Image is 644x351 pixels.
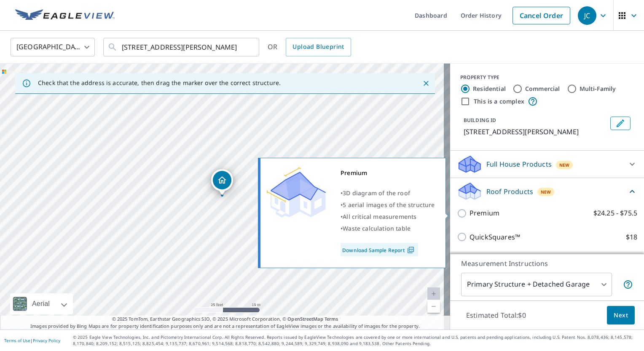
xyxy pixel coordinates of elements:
[460,74,634,81] div: PROPERTY TYPE
[461,273,612,296] div: Primary Structure + Detached Garage
[73,334,640,347] p: © 2025 Eagle View Technologies, Inc. and Pictometry International Corp. All Rights Reserved. Repo...
[211,169,233,195] div: Dropped pin, building 1, Residential property, 1259 John Bart Rd Lebanon, IN 46052
[10,293,73,314] div: Aerial
[341,199,435,211] div: •
[341,187,435,199] div: •
[486,159,552,169] p: Full House Products
[38,79,281,87] p: Check that the address is accurate, then drag the marker over the correct structure.
[112,316,338,323] span: © 2025 TomTom, Earthstar Geographics SIO, © 2025 Microsoft Corporation, ©
[15,9,115,22] img: EV Logo
[122,35,242,59] input: Search by address or latitude-longitude
[580,85,616,93] label: Multi-Family
[457,181,637,201] div: Roof ProductsNew
[343,201,435,209] span: 5 aerial images of the structure
[405,246,416,254] img: Pdf Icon
[341,243,418,256] a: Download Sample Report
[343,224,411,232] span: Waste calculation table
[593,208,637,218] p: $24.25 - $75.5
[11,35,95,59] div: [GEOGRAPHIC_DATA]
[513,7,570,24] a: Cancel Order
[470,208,499,218] p: Premium
[421,78,432,89] button: Close
[268,38,351,56] div: OR
[33,338,60,343] a: Privacy Policy
[607,306,635,325] button: Next
[325,316,338,322] a: Terms
[287,316,323,322] a: OpenStreetMap
[286,38,351,56] a: Upload Blueprint
[4,338,30,343] a: Terms of Use
[614,310,628,321] span: Next
[626,232,637,242] p: $18
[30,293,52,314] div: Aerial
[470,232,520,242] p: QuickSquares™
[461,258,633,269] p: Measurement Instructions
[474,97,524,106] label: This is a complex
[341,211,435,223] div: •
[559,162,570,168] span: New
[486,186,533,197] p: Roof Products
[541,189,551,195] span: New
[267,167,326,218] img: Premium
[457,154,637,174] div: Full House ProductsNew
[525,85,560,93] label: Commercial
[578,6,596,25] div: JC
[610,117,631,130] button: Edit building 1
[427,300,440,313] a: Current Level 20, Zoom Out
[623,279,633,290] span: Your report will include the primary structure and a detached garage if one exists.
[459,306,533,324] p: Estimated Total: $0
[427,287,440,300] a: Current Level 20, Zoom In Disabled
[341,223,435,234] div: •
[343,213,416,221] span: All critical measurements
[4,338,60,343] p: |
[343,189,410,197] span: 3D diagram of the roof
[473,85,506,93] label: Residential
[292,42,344,52] span: Upload Blueprint
[341,167,435,179] div: Premium
[464,117,496,124] p: BUILDING ID
[464,127,607,137] p: [STREET_ADDRESS][PERSON_NAME]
